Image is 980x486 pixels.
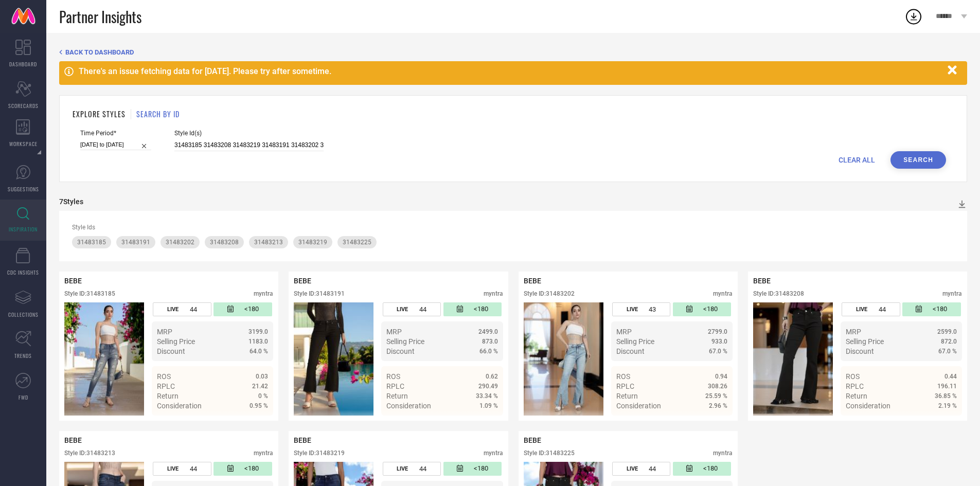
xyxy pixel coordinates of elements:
[616,382,634,390] span: RPLC
[476,392,498,400] span: 33.34 %
[753,302,833,416] div: Click to view image
[941,338,957,345] span: 872.0
[486,373,498,380] span: 0.62
[59,48,967,56] div: Back TO Dashboard
[846,328,861,336] span: MRP
[484,449,503,457] div: myntra
[64,302,144,416] img: Style preview image
[709,402,727,409] span: 2.96 %
[73,109,126,119] h1: EXPLORE STYLES
[708,328,727,335] span: 2799.0
[59,6,141,27] span: Partner Insights
[879,305,886,313] span: 44
[616,392,638,400] span: Return
[294,290,345,297] div: Style ID: 31483191
[839,156,875,164] span: CLEAR ALL
[419,305,426,313] span: 44
[708,383,727,390] span: 308.26
[937,328,957,335] span: 2599.0
[8,102,39,110] span: SCORECARDS
[343,239,371,246] span: 31483225
[258,392,268,400] span: 0 %
[846,337,884,346] span: Selling Price
[524,277,541,285] span: BEBE
[475,420,498,428] span: Details
[294,277,311,285] span: BEBE
[7,268,39,276] span: CDC INSIGHTS
[386,402,431,410] span: Consideration
[210,239,239,246] span: 31483208
[121,239,150,246] span: 31483191
[474,464,488,473] span: <180
[753,290,804,297] div: Style ID: 31483208
[157,372,171,381] span: ROS
[673,462,731,476] div: Number of days since the style was first listed on the platform
[190,305,197,313] span: 44
[174,130,324,137] span: Style Id(s)
[213,462,272,476] div: Number of days since the style was first listed on the platform
[465,420,498,428] a: Details
[383,302,441,316] div: Number of days the style has been live on the platform
[8,311,39,318] span: COLLECTIONS
[136,109,180,119] h1: SEARCH BY ID
[72,224,954,231] div: Style Ids
[846,372,860,381] span: ROS
[9,60,37,68] span: DASHBOARD
[945,373,957,380] span: 0.44
[923,420,957,428] a: Details
[443,462,502,476] div: Number of days since the style was first listed on the platform
[524,302,603,416] div: Click to view image
[478,328,498,335] span: 2499.0
[934,420,957,428] span: Details
[8,185,39,193] span: SUGGESTIONS
[157,382,175,390] span: RPLC
[252,383,268,390] span: 21.42
[153,302,211,316] div: Number of days the style has been live on the platform
[705,392,727,400] span: 25.59 %
[616,347,645,355] span: Discount
[386,382,404,390] span: RPLC
[386,372,400,381] span: ROS
[612,462,670,476] div: Number of days the style has been live on the platform
[479,348,498,355] span: 66.0 %
[938,402,957,409] span: 2.19 %
[386,392,408,400] span: Return
[294,449,345,457] div: Style ID: 31483219
[711,338,727,345] span: 933.0
[397,306,408,313] span: LIVE
[254,290,273,297] div: myntra
[157,337,195,346] span: Selling Price
[753,277,771,285] span: BEBE
[79,66,942,76] div: There's an issue fetching data for [DATE]. Please try after sometime.
[649,465,656,473] span: 44
[616,337,654,346] span: Selling Price
[524,302,603,416] img: Style preview image
[153,462,211,476] div: Number of days the style has been live on the platform
[65,48,134,56] span: BACK TO DASHBOARD
[294,436,311,444] span: BEBE
[213,302,272,316] div: Number of days since the style was first listed on the platform
[694,420,727,428] a: Details
[190,465,197,473] span: 44
[174,139,324,151] input: Enter comma separated style ids e.g. 12345, 67890
[157,392,179,400] span: Return
[627,465,638,472] span: LIVE
[935,392,957,400] span: 36.85 %
[386,337,424,346] span: Selling Price
[254,239,283,246] span: 31483213
[612,302,670,316] div: Number of days the style has been live on the platform
[649,305,656,313] span: 43
[157,347,185,355] span: Discount
[524,290,575,297] div: Style ID: 31483202
[856,306,867,313] span: LIVE
[294,302,373,416] div: Click to view image
[938,348,957,355] span: 67.0 %
[616,328,632,336] span: MRP
[524,449,575,457] div: Style ID: 31483225
[937,383,957,390] span: 196.11
[482,338,498,345] span: 873.0
[64,302,144,416] div: Click to view image
[244,305,259,314] span: <180
[80,130,151,137] span: Time Period*
[479,402,498,409] span: 1.09 %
